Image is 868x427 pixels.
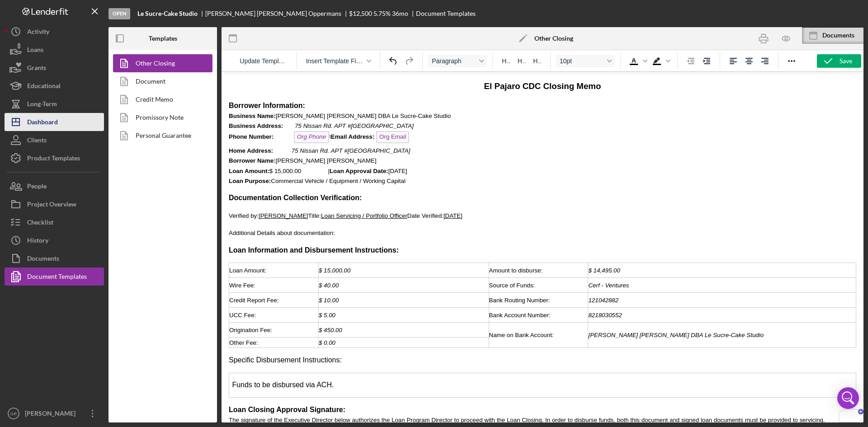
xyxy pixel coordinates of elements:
[5,77,104,95] button: Educational
[502,57,510,65] span: H1
[5,95,104,113] button: Long-Term
[7,283,635,293] p: Specific Disbursement Instructions:
[401,55,417,67] button: Redo
[560,57,604,65] span: 10pt
[205,10,349,17] div: [PERSON_NAME] [PERSON_NAME] Oppermans
[416,10,476,17] div: Document Templates
[268,260,332,267] span: Name on Bank Account:
[5,213,104,231] a: Checklist
[27,231,48,252] div: History
[155,59,188,71] span: Org Email
[7,41,229,47] span: [PERSON_NAME] [PERSON_NAME] DBA Le Sucre-Cake Studio
[7,51,61,57] strong: Business Address:
[726,55,741,67] button: Align left
[268,240,329,247] span: Bank Account Number:
[302,55,375,67] button: Insert Template Field
[7,122,140,130] strong: Documentation Collection Verification:
[97,240,114,247] span: $ 5.00
[649,55,672,67] div: Background color Black
[349,9,372,17] span: $12,500
[817,54,861,68] button: Save
[5,23,104,41] button: Activity
[7,75,52,82] strong: Home Address:
[268,210,314,217] span: Source of Funds:
[113,127,208,145] a: Personal Guarantee
[683,55,698,67] button: Decrease indent
[10,411,17,416] text: GR
[5,404,104,422] button: GR[PERSON_NAME]
[822,32,863,39] div: Documents
[137,10,198,17] b: Le Sucre-Cake Studio
[5,177,104,195] button: People
[367,240,400,247] span: 8218030552
[23,404,81,425] div: [PERSON_NAME]
[109,61,153,68] span: Email Address:
[222,141,241,147] span: [DATE]
[556,55,615,67] button: Font size 10pt
[113,108,208,127] a: Promissory Note
[268,225,329,232] span: Bank Routing Number:
[7,158,113,164] span: Additional Details about documentation:
[97,210,117,217] span: $ 40.00
[5,195,104,213] a: Project Overview
[529,55,545,67] button: Heading 3
[8,225,57,232] span: Credit Report Fee:
[518,57,526,65] span: H2
[7,96,48,103] strong: Loan Amount:
[27,77,61,97] div: Educational
[222,72,863,422] iframe: Rich Text Area
[97,195,129,202] span: $ 15,000.00
[7,30,84,38] strong: Borrower Information:
[757,55,773,67] button: Align right
[5,131,104,149] button: Clients
[8,240,34,247] span: UCC Fee:
[27,59,46,79] div: Grants
[5,249,104,267] button: Documents
[268,195,321,202] span: Amount to disburse:
[27,267,87,288] div: Document Templates
[5,267,104,286] button: Document Templates
[5,59,104,77] a: Grants
[108,96,167,103] strong: Loan Approval Date:
[240,57,287,65] span: Update Template
[72,59,108,71] span: Org Phone
[5,113,104,131] a: Dashboard
[7,96,186,103] span: $ 15,000.00 | [DATE]
[7,106,184,113] span: Commercial Vehicle / Equipment / Working Capital
[27,113,58,133] div: Dashboard
[97,225,117,232] span: $ 10.00
[27,213,53,234] div: Checklist
[7,9,635,388] body: To enrich screen reader interactions, please activate Accessibility in Grammarly extension settings
[626,55,649,67] div: Text color Black
[27,23,49,43] div: Activity
[149,35,177,42] b: Templates
[498,55,514,67] button: Heading 1
[741,55,757,67] button: Align center
[27,41,43,61] div: Loans
[514,55,529,67] button: Heading 2
[27,131,47,151] div: Clients
[5,231,104,249] button: History
[7,345,604,352] span: The signature of the Executive Director below authorizes the Loan Program Director to proceed wit...
[97,255,121,262] span: $ 450.00
[5,149,104,167] button: Product Templates
[533,57,541,65] span: H3
[840,54,852,68] div: Save
[7,174,177,182] strong: Loan Information and Disbursement Instructions:
[27,95,57,115] div: Long-Term
[113,90,208,108] a: Credit Memo
[8,210,34,217] span: Wire Fee:
[8,301,635,325] td: Funds to be disbursed via ACH.
[8,267,37,274] span: Other Fee:
[7,334,124,342] strong: Loan Closing Approval Signature:
[70,75,189,82] em: 75 Nissan Rd. APT #[GEOGRAPHIC_DATA]
[7,85,155,92] span: [PERSON_NAME] [PERSON_NAME]
[236,55,291,67] button: Reset the template to the current product template value
[534,35,573,42] b: Other Closing
[367,225,397,232] span: 121042882
[97,267,114,274] span: $ 0.00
